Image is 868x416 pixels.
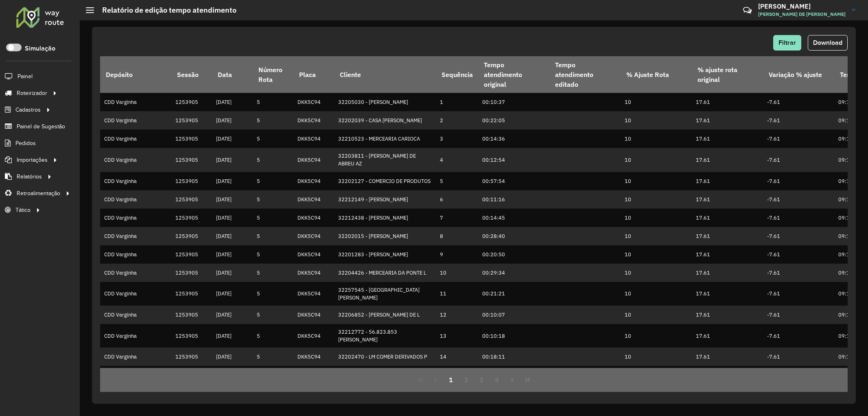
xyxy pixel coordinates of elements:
td: 17.61 [692,148,763,172]
td: 32202015 - [PERSON_NAME] [334,227,436,245]
td: 10 [436,264,478,282]
th: Número Rota [253,56,293,93]
td: [DATE] [212,227,253,245]
td: [DATE] [212,324,253,348]
td: -7.61 [763,348,834,366]
td: 17.61 [692,93,763,111]
td: DKK5C94 [293,190,334,209]
td: CDD Varginha [100,348,171,366]
th: Depósito [100,56,171,93]
td: 6 [436,190,478,209]
td: 1253905 [171,93,212,111]
td: -7.61 [763,324,834,348]
td: [DATE] [212,348,253,366]
td: 7 [436,209,478,227]
td: 5 [253,93,293,111]
td: 5 [253,227,293,245]
td: 17.61 [692,264,763,282]
td: -7.61 [763,130,834,148]
td: 1253905 [171,148,212,172]
button: 4 [489,372,505,387]
button: Filtrar [773,35,801,51]
td: 10 [621,111,692,130]
td: 1253905 [171,245,212,264]
td: 13 [436,324,478,348]
td: CDD Varginha [100,306,171,324]
td: 5 [253,190,293,209]
td: -7.61 [763,306,834,324]
th: Tempo atendimento editado [549,56,621,93]
td: 17.61 [692,209,763,227]
td: 10 [621,366,692,384]
td: 32207758 - [PERSON_NAME] [334,366,436,384]
td: 1 [436,93,478,111]
td: 5 [253,148,293,172]
td: 10 [621,348,692,366]
button: Next Page [505,372,520,387]
td: 32212149 - [PERSON_NAME] [334,190,436,209]
td: [DATE] [212,366,253,384]
td: 32203811 - [PERSON_NAME] DE ABREU AZ [334,148,436,172]
td: 2 [436,111,478,130]
td: -7.61 [763,111,834,130]
td: -7.61 [763,282,834,306]
td: 1253905 [171,348,212,366]
td: 32212438 - [PERSON_NAME] [334,209,436,227]
td: 5 [253,324,293,348]
td: 10 [621,130,692,148]
td: [DATE] [212,245,253,264]
td: CDD Varginha [100,245,171,264]
th: Variação % ajuste [763,56,834,93]
td: DKK5C94 [293,366,334,384]
td: 17.61 [692,172,763,190]
td: DKK5C94 [293,227,334,245]
td: 17.61 [692,324,763,348]
td: 1253905 [171,190,212,209]
td: 15 [436,366,478,384]
td: DKK5C94 [293,282,334,306]
td: [DATE] [212,111,253,130]
td: DKK5C94 [293,209,334,227]
td: 5 [253,306,293,324]
td: [DATE] [212,190,253,209]
td: -7.61 [763,227,834,245]
td: 1253905 [171,264,212,282]
td: DKK5C94 [293,348,334,366]
td: 00:10:07 [478,306,549,324]
th: Sessão [171,56,212,93]
span: Painel de Sugestão [17,122,65,131]
td: 00:21:54 [478,366,549,384]
td: 9 [436,245,478,264]
td: DKK5C94 [293,264,334,282]
span: Retroalimentação [17,189,60,198]
th: % Ajuste Rota [621,56,692,93]
td: CDD Varginha [100,172,171,190]
td: 00:12:54 [478,148,549,172]
td: DKK5C94 [293,324,334,348]
td: 00:10:37 [478,93,549,111]
td: 5 [253,366,293,384]
td: DKK5C94 [293,172,334,190]
td: 10 [621,93,692,111]
td: 17.61 [692,227,763,245]
span: Importações [17,156,48,164]
td: 10 [621,324,692,348]
td: CDD Varginha [100,324,171,348]
td: 32205030 - [PERSON_NAME] [334,93,436,111]
td: [DATE] [212,148,253,172]
td: CDD Varginha [100,227,171,245]
td: 1253905 [171,130,212,148]
td: 17.61 [692,111,763,130]
td: 17.61 [692,190,763,209]
td: CDD Varginha [100,366,171,384]
td: 17.61 [692,366,763,384]
h3: [PERSON_NAME] [758,2,846,10]
td: DKK5C94 [293,306,334,324]
td: 12 [436,306,478,324]
span: Download [813,39,842,46]
td: 00:14:36 [478,130,549,148]
td: 32202039 - CASA [PERSON_NAME] [334,111,436,130]
td: [DATE] [212,172,253,190]
button: Download [808,35,848,51]
label: Simulação [25,44,55,53]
